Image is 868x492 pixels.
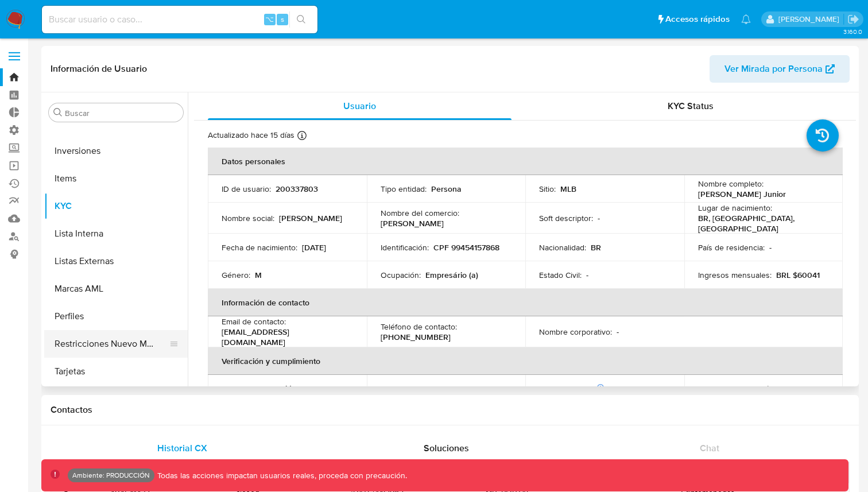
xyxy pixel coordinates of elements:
[698,213,825,234] p: BR, [GEOGRAPHIC_DATA], [GEOGRAPHIC_DATA]
[53,108,63,117] button: Buscar
[442,383,444,394] p: -
[44,358,188,385] button: Tarjetas
[598,213,600,223] p: -
[381,321,457,332] p: Teléfono de contacto :
[222,383,269,394] p: Nivel de KYC :
[617,327,619,337] p: -
[281,14,284,25] span: s
[778,14,843,25] p: ramiro.carbonell@mercadolibre.com.co
[776,270,820,280] p: BRL $60041
[265,14,274,25] span: ⌥
[710,55,850,83] button: Ver Mirada por Persona
[255,270,262,280] p: M
[539,270,582,280] p: Estado Civil :
[381,218,444,228] p: [PERSON_NAME]
[665,13,730,25] span: Accesos rápidos
[154,470,407,481] p: Todas las acciones impactan usuarios reales, proceda con precaución.
[51,404,850,416] h1: Contactos
[381,242,429,253] p: Identificación :
[381,270,421,280] p: Ocupación :
[433,242,499,253] p: CPF 99454157868
[65,108,179,118] input: Buscar
[222,213,274,223] p: Nombre social :
[700,441,719,455] span: Chat
[157,441,207,455] span: Historial CX
[279,213,342,223] p: [PERSON_NAME]
[381,208,459,218] p: Nombre del comercio :
[611,383,621,394] p: No
[741,14,751,24] a: Notificaciones
[44,220,188,247] button: Lista Interna
[698,270,772,280] p: Ingresos mensuales :
[222,184,271,194] p: ID de usuario :
[44,137,188,165] button: Inversiones
[539,242,586,253] p: Nacionalidad :
[847,13,859,25] a: Salir
[560,184,576,194] p: MLB
[539,327,612,337] p: Nombre corporativo :
[222,270,250,280] p: Género :
[769,242,772,253] p: -
[425,270,478,280] p: Empresário (a)
[42,12,317,27] input: Buscar usuario o caso...
[208,148,843,175] th: Datos personales
[44,247,188,275] button: Listas Externas
[381,184,427,194] p: Tipo entidad :
[44,303,188,330] button: Perfiles
[796,383,799,394] p: -
[44,330,179,358] button: Restricciones Nuevo Mundo
[424,441,469,455] span: Soluciones
[222,242,297,253] p: Fecha de nacimiento :
[343,99,376,113] span: Usuario
[208,289,843,316] th: Información de contacto
[208,130,294,141] p: Actualizado hace 15 días
[431,184,462,194] p: Persona
[698,203,772,213] p: Lugar de nacimiento :
[222,316,286,327] p: Email de contacto :
[591,242,601,253] p: BR
[44,192,188,220] button: KYC
[698,189,786,199] p: [PERSON_NAME] Junior
[276,184,318,194] p: 200337803
[381,332,451,342] p: [PHONE_NUMBER]
[381,383,437,394] p: Sujeto obligado :
[44,165,188,192] button: Items
[222,327,348,347] p: [EMAIL_ADDRESS][DOMAIN_NAME]
[72,473,150,478] p: Ambiente: PRODUCCIÓN
[539,184,556,194] p: Sitio :
[539,383,606,394] p: PEP confirmado :
[302,242,326,253] p: [DATE]
[208,347,843,375] th: Verificación y cumplimiento
[698,242,765,253] p: País de residencia :
[539,213,593,223] p: Soft descriptor :
[586,270,588,280] p: -
[51,63,147,75] h1: Información de Usuario
[724,55,823,83] span: Ver Mirada por Persona
[44,275,188,303] button: Marcas AML
[668,99,714,113] span: KYC Status
[698,179,764,189] p: Nombre completo :
[289,11,313,28] button: search-icon
[698,383,792,394] p: Tipo de Confirmación PEP :
[274,383,301,394] p: verified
